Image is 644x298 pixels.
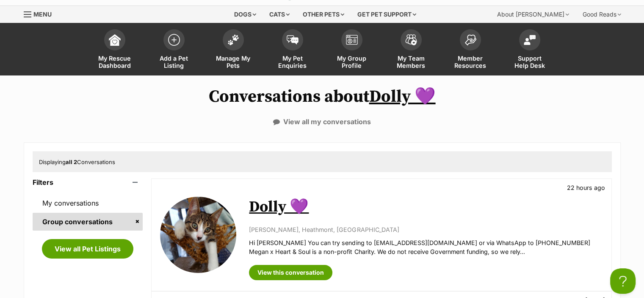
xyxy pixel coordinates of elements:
[227,34,239,45] img: manage-my-pets-icon-02211641906a0b7f246fdf0571729dbe1e7629f14944591b6c1af311fb30b64b.svg
[392,55,430,69] span: My Team Members
[33,11,52,18] span: Menu
[263,25,322,75] a: My Pet Enquiries
[441,25,500,75] a: Member Resources
[369,86,436,107] a: Dolly 💜
[214,55,252,69] span: Manage My Pets
[351,6,422,23] div: Get pet support
[204,25,263,75] a: Manage My Pets
[381,25,441,75] a: My Team Members
[274,55,312,69] span: My Pet Enquiries
[33,194,143,212] a: My conversations
[500,25,559,75] a: Support Help Desk
[228,6,262,23] div: Dogs
[144,25,204,75] a: Add a Pet Listing
[42,239,133,259] a: View all Pet Listings
[24,6,58,21] a: Menu
[567,183,605,192] p: 22 hours ago
[249,198,309,217] a: Dolly 💜
[524,35,536,45] img: help-desk-icon-fdf02630f3aa405de69fd3d07c3f3aa587a6932b1a1747fa1d2bba05be0121f9.svg
[39,159,115,165] span: Displaying Conversations
[451,55,489,69] span: Member Resources
[322,25,381,75] a: My Group Profile
[610,268,636,294] iframe: Help Scout Beacon - Open
[66,159,77,165] strong: all 2
[577,6,627,23] div: Good Reads
[491,6,575,23] div: About [PERSON_NAME]
[464,34,476,46] img: member-resources-icon-8e73f808a243e03378d46382f2149f9095a855e16c252ad45f914b54edf8863c.svg
[155,55,193,69] span: Add a Pet Listing
[168,34,180,46] img: add-pet-listing-icon-0afa8454b4691262ce3f59096e99ab1cd57d4a30225e0717b998d2c9b9846f56.svg
[249,238,603,256] p: Hi [PERSON_NAME] You can try sending to [EMAIL_ADDRESS][DOMAIN_NAME] or via WhatsApp to [PHONE_NU...
[249,225,603,234] p: [PERSON_NAME], Heathmont, [GEOGRAPHIC_DATA]
[33,178,143,186] header: Filters
[511,55,549,69] span: Support Help Desk
[297,6,350,23] div: Other pets
[249,265,332,280] a: View this conversation
[287,35,299,45] img: pet-enquiries-icon-7e3ad2cf08bfb03b45e93fb7055b45f3efa6380592205ae92323e6603595dc1f.svg
[85,25,144,75] a: My Rescue Dashboard
[263,6,296,23] div: Cats
[346,35,358,45] img: group-profile-icon-3fa3cf56718a62981997c0bc7e787c4b2cf8bcc04b72c1350f741eb67cf2f40e.svg
[109,34,121,46] img: dashboard-icon-eb2f2d2d3e046f16d808141f083e7271f6b2e854fb5c12c21221c1fb7104beca.svg
[273,118,371,125] a: View all my conversations
[333,55,371,69] span: My Group Profile
[33,213,143,231] a: Group conversations
[405,34,417,45] img: team-members-icon-5396bd8760b3fe7c0b43da4ab00e1e3bb1a5d9ba89233759b79545d2d3fc5d0d.svg
[160,197,236,273] img: Dolly 💜
[96,55,134,69] span: My Rescue Dashboard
